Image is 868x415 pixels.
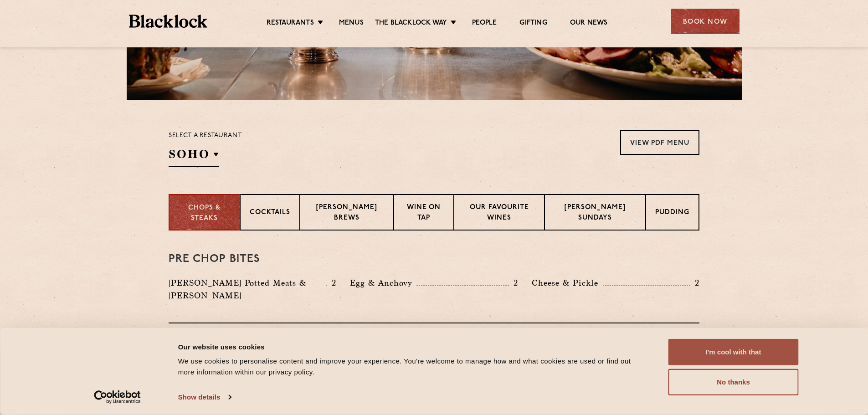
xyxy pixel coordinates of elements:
a: Our News [570,19,608,29]
p: [PERSON_NAME] Potted Meats & [PERSON_NAME] [169,277,326,302]
div: Our website uses cookies [178,341,648,352]
p: Cocktails [250,208,290,219]
a: Gifting [519,19,547,29]
div: We use cookies to personalise content and improve your experience. You're welcome to manage how a... [178,356,648,378]
a: Show details [178,390,231,404]
button: I'm cool with that [668,339,799,365]
p: [PERSON_NAME] Brews [309,203,384,224]
p: 2 [327,277,336,289]
p: Egg & Anchovy [350,277,416,289]
p: Wine on Tap [403,203,444,224]
p: Cheese & Pickle [532,277,603,289]
p: Pudding [655,208,689,219]
div: Book Now [671,9,740,34]
p: Our favourite wines [463,203,535,224]
p: Select a restaurant [169,130,242,142]
a: The Blacklock Way [375,19,447,29]
p: Chops & Steaks [179,203,231,224]
p: 2 [509,277,518,289]
a: Usercentrics Cookiebot - opens in a new window [77,390,157,404]
button: No thanks [668,369,799,395]
a: Restaurants [267,19,314,29]
p: 2 [690,277,699,289]
h3: Pre Chop Bites [169,253,699,265]
p: [PERSON_NAME] Sundays [554,203,636,224]
a: People [472,19,497,29]
h2: SOHO [169,146,219,167]
a: View PDF Menu [620,130,699,155]
a: Menus [339,19,364,29]
img: BL_Textured_Logo-footer-cropped.svg [129,15,208,28]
